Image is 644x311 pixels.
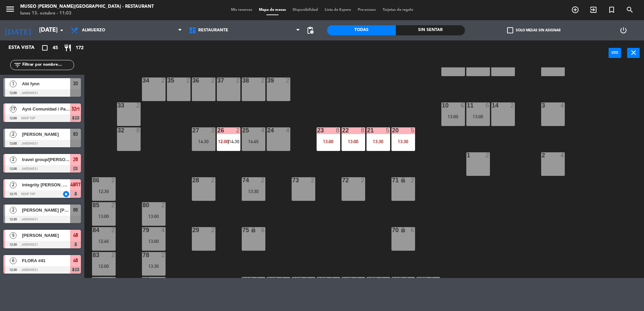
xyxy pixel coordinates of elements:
div: 6 [461,102,465,108]
span: 45 [53,44,58,52]
span: 32rt [71,105,80,113]
div: 13:00 [441,114,465,119]
i: menu [5,4,15,14]
div: 2 [236,127,240,133]
div: 1 [361,277,365,283]
input: Filtrar por nombre... [22,61,74,69]
span: 26 [73,155,78,163]
div: 8 [361,127,365,133]
div: 2 [161,77,165,84]
span: FLORA #41 [22,257,70,264]
i: power_settings_new [619,26,627,34]
div: 83 [93,252,93,258]
div: 2 [211,227,215,233]
i: lock [254,277,260,283]
span: 83 [73,130,78,138]
i: lock [429,277,435,283]
div: 4 [286,127,290,133]
div: 1 [286,277,290,283]
span: Lista de Espera [321,8,354,12]
div: 2 [111,252,115,258]
div: Sin sentar [396,25,465,35]
button: power_input [609,48,621,58]
i: lock [304,277,310,283]
span: 172 [76,44,84,52]
span: 9 [10,232,17,239]
span: Mis reservas [228,8,256,12]
span: Tarjetas de regalo [379,8,417,12]
div: 2 [161,202,165,208]
div: 13:00 [342,139,365,144]
div: 13:00 [466,114,490,119]
div: 4 [161,227,165,233]
div: 21 [367,127,368,133]
div: 2 [111,227,115,233]
div: 2 [361,177,365,183]
div: 2 [161,277,165,283]
span: 2 [10,131,17,138]
div: 4 [560,102,564,108]
div: 1 [411,277,415,283]
div: 12:45 [92,239,116,244]
div: 84 [93,227,93,233]
span: [PERSON_NAME] [PERSON_NAME] [22,207,70,214]
div: 85 [93,202,93,208]
div: 86 [93,177,93,183]
div: 2 [236,77,240,84]
span: 2 [10,156,17,163]
div: 1 [311,277,315,283]
div: 2 [111,177,115,183]
span: 86 [73,206,78,214]
div: 37 [217,77,218,84]
div: 3 [211,127,215,133]
i: lock [400,227,406,233]
span: integrity [PERSON_NAME] [22,181,70,188]
div: 6 [261,227,265,233]
div: 82B [292,277,293,283]
span: 12:00 [218,139,229,144]
div: 13:30 [242,189,265,194]
div: 6 [411,227,415,233]
div: 13:00 [92,214,116,219]
span: travel group/[PERSON_NAME] X 2 [22,156,70,163]
div: 2 [261,177,265,183]
button: close [627,48,640,58]
div: Esta vista [3,44,49,52]
i: exit_to_app [589,6,597,14]
div: Todas [327,25,396,35]
i: lock [379,277,385,283]
span: 48 [73,231,78,239]
div: 2 [411,177,415,183]
div: 4 [560,152,564,158]
div: 75 [242,227,243,233]
label: Solo mesas sin asignar [507,27,560,33]
div: 73 [292,177,293,183]
div: Museo [PERSON_NAME][GEOGRAPHIC_DATA] - Restaurant [20,3,154,10]
i: lock [251,227,256,233]
div: 2 [510,102,515,108]
div: 25 [242,127,243,133]
div: 2 [311,177,315,183]
div: 14:30 [192,139,215,144]
span: Restaurante [198,28,228,33]
span: 17 [10,106,17,113]
i: arrow_drop_down [58,26,66,34]
div: 2 [261,77,265,84]
span: 49RT [70,181,81,189]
